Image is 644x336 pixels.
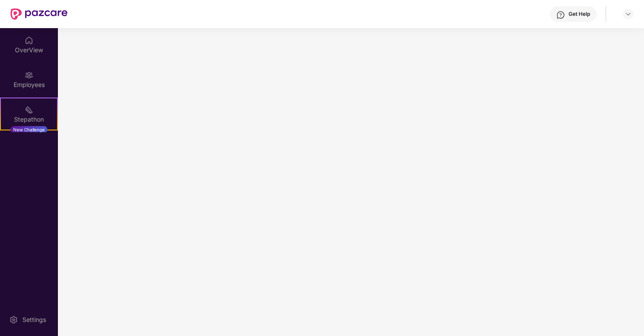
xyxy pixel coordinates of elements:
[20,315,49,324] div: Settings
[625,11,632,18] img: svg+xml;base64,PHN2ZyBpZD0iRHJvcGRvd24tMzJ4MzIiIHhtbG5zPSJodHRwOi8vd3d3LnczLm9yZy8yMDAwL3N2ZyIgd2...
[11,8,68,20] img: New Pazcare Logo
[25,71,33,79] img: svg+xml;base64,PHN2ZyBpZD0iRW1wbG95ZWVzIiB4bWxucz0iaHR0cDovL3d3dy53My5vcmcvMjAwMC9zdmciIHdpZHRoPS...
[11,126,47,133] div: New Challenge
[25,36,33,45] img: svg+xml;base64,PHN2ZyBpZD0iSG9tZSIgeG1sbnM9Imh0dHA6Ly93d3cudzMub3JnLzIwMDAvc3ZnIiB3aWR0aD0iMjAiIG...
[1,115,57,124] div: Stepathon
[9,315,18,324] img: svg+xml;base64,PHN2ZyBpZD0iU2V0dGluZy0yMHgyMCIgeG1sbnM9Imh0dHA6Ly93d3cudzMub3JnLzIwMDAvc3ZnIiB3aW...
[25,105,33,114] img: svg+xml;base64,PHN2ZyB4bWxucz0iaHR0cDovL3d3dy53My5vcmcvMjAwMC9zdmciIHdpZHRoPSIyMSIgaGVpZ2h0PSIyMC...
[556,11,565,19] img: svg+xml;base64,PHN2ZyBpZD0iSGVscC0zMngzMiIgeG1sbnM9Imh0dHA6Ly93d3cudzMub3JnLzIwMDAvc3ZnIiB3aWR0aD...
[569,11,590,18] div: Get Help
